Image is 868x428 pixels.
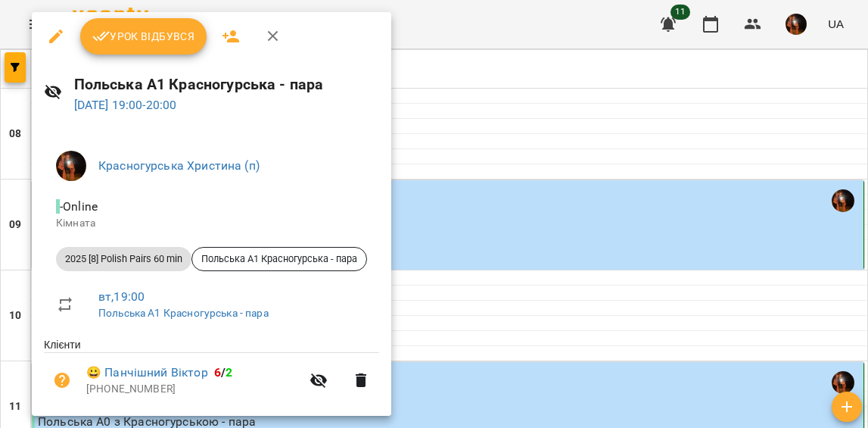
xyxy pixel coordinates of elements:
[56,199,101,214] span: - Online
[214,365,232,380] b: /
[98,158,260,173] a: Красногурська Христина (п)
[86,364,208,382] a: 😀 Панчішний Віктор
[226,365,232,380] span: 2
[86,382,300,397] p: [PHONE_NUMBER]
[56,252,191,266] span: 2025 [8] Polish Pairs 60 min
[98,307,269,319] a: Польська А1 Красногурська - пара
[44,362,80,398] button: Візит ще не сплачено. Додати оплату?
[98,289,145,304] a: вт , 19:00
[74,73,379,96] h6: Польська А1 Красногурська - пара
[214,365,221,380] span: 6
[74,98,177,112] a: [DATE] 19:00-20:00
[92,27,195,45] span: Урок відбувся
[191,247,367,271] div: Польська А1 Красногурська - пара
[80,18,207,55] button: Урок відбувся
[56,216,367,231] p: Кімната
[192,252,366,266] span: Польська А1 Красногурська - пара
[56,151,86,181] img: 6e701af36e5fc41b3ad9d440b096a59c.jpg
